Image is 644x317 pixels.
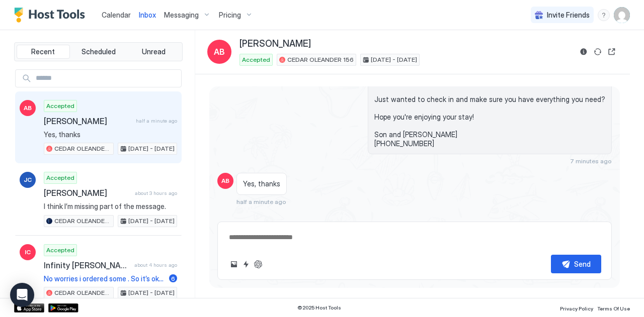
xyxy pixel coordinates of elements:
button: Scheduled [72,45,125,59]
span: Accepted [242,55,270,64]
span: [DATE] - [DATE] [128,288,175,297]
span: Yes, thanks [243,179,280,188]
span: [PERSON_NAME] [44,116,132,126]
a: Google Play Store [48,303,78,312]
span: half a minute ago [136,118,177,124]
span: CEDAR OLEANDER 150 [54,217,111,226]
button: Unread [127,45,180,59]
a: Inbox [139,10,156,20]
div: menu [598,9,610,21]
span: Messaging [164,11,199,20]
span: 7 minutes ago [570,157,612,165]
span: Hi [PERSON_NAME], Just wanted to check in and make sure you have everything you need? Hope you're... [374,77,605,148]
span: Invite Friends [547,11,590,20]
span: No worries i ordered some . So it’s okay . [44,274,165,283]
span: Accepted [46,246,74,255]
span: Pricing [219,11,241,20]
button: Scheduled Messages [518,214,612,227]
button: Reservation information [578,46,590,58]
span: JC [24,175,32,184]
span: about 4 hours ago [134,262,177,268]
span: Accepted [46,173,74,182]
span: [PERSON_NAME] [239,38,311,50]
a: Terms Of Use [597,302,630,313]
span: 6 [171,275,175,282]
button: ChatGPT Auto Reply [252,258,264,270]
span: AB [214,46,225,58]
span: [DATE] - [DATE] [128,217,175,226]
span: © 2025 Host Tools [297,304,341,311]
span: [PERSON_NAME] [44,188,131,198]
span: Calendar [102,11,131,19]
span: half a minute ago [236,198,286,205]
button: Quick reply [240,258,252,270]
span: Infinity [PERSON_NAME] [44,260,130,270]
a: Host Tools Logo [14,8,90,23]
span: Accepted [46,101,74,111]
span: about 3 hours ago [135,190,177,196]
a: Privacy Policy [560,302,593,313]
span: AB [24,103,32,113]
div: Open Intercom Messenger [10,283,34,307]
span: Privacy Policy [560,305,593,311]
span: Terms Of Use [597,305,630,311]
span: CEDAR OLEANDER 156 [287,55,354,64]
div: tab-group [14,42,183,61]
span: Recent [31,47,55,56]
span: Scheduled [82,47,116,56]
input: Input Field [32,70,181,87]
a: App Store [14,303,44,312]
button: Upload image [228,258,240,270]
span: [DATE] - [DATE] [371,55,417,64]
button: Sync reservation [592,46,604,58]
a: Calendar [102,10,131,20]
span: I think I’m missing part of the message. [44,202,177,211]
span: CEDAR OLEANDER 157 [54,288,111,297]
span: AB [221,176,229,185]
div: User profile [614,7,630,23]
button: Recent [17,45,70,59]
button: Open reservation [606,46,618,58]
span: Unread [142,47,166,56]
span: IC [25,248,31,257]
div: Send [574,259,591,269]
span: Yes, thanks [44,130,177,139]
span: CEDAR OLEANDER 156 [54,144,111,153]
span: Inbox [139,11,156,19]
span: [DATE] - [DATE] [128,144,175,153]
button: Send [551,255,601,273]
